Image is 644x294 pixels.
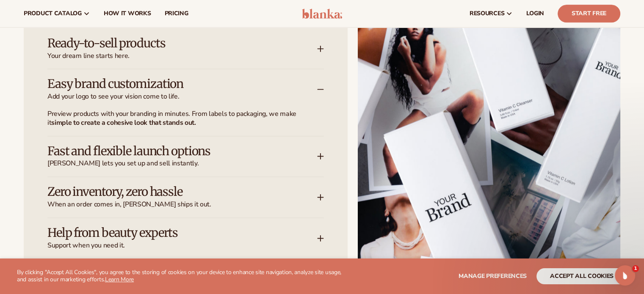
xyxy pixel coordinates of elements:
[536,268,627,284] button: accept all cookies
[47,226,292,239] h3: Help from beauty experts
[47,159,317,168] span: [PERSON_NAME] lets you set up and sell instantly.
[47,145,292,158] h3: Fast and flexible launch options
[17,269,351,283] p: By clicking "Accept All Cookies", you agree to the storing of cookies on your device to enhance s...
[51,118,196,127] strong: simple to create a cohesive look that stands out.
[47,37,292,50] h3: Ready-to-sell products
[104,10,151,17] span: How It Works
[47,185,292,198] h3: Zero inventory, zero hassle
[47,92,317,101] span: Add your logo to see your vision come to life.
[558,5,620,22] a: Start Free
[47,110,314,127] p: Preview products with your branding in minutes. From labels to packaging, we make it
[459,268,527,284] button: Manage preferences
[470,10,504,17] span: resources
[459,272,527,280] span: Manage preferences
[105,275,134,283] a: Learn More
[47,52,317,60] span: Your dream line starts here.
[24,10,82,17] span: product catalog
[475,154,644,263] iframe: Intercom notifications message
[302,8,342,19] img: logo
[164,10,188,17] span: pricing
[632,265,639,272] span: 1
[526,10,544,17] span: LOGIN
[47,77,292,91] h3: Easy brand customization
[47,241,317,250] span: Support when you need it.
[47,200,317,209] span: When an order comes in, [PERSON_NAME] ships it out.
[615,265,635,286] iframe: Intercom live chat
